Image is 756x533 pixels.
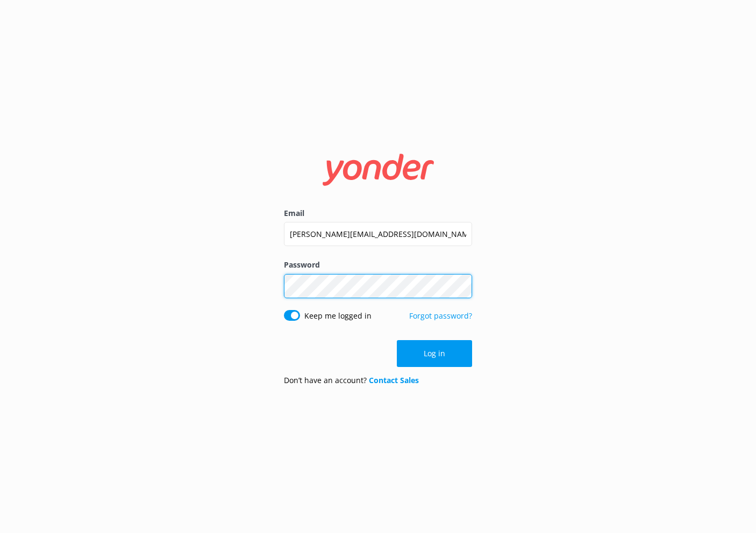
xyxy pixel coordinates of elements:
a: Forgot password? [409,311,472,321]
a: Contact Sales [369,375,419,385]
label: Keep me logged in [304,310,372,322]
input: user@emailaddress.com [284,222,472,246]
button: Log in [397,340,472,367]
p: Don’t have an account? [284,374,419,386]
label: Password [284,259,472,271]
button: Show password [451,275,472,297]
label: Email [284,207,472,219]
